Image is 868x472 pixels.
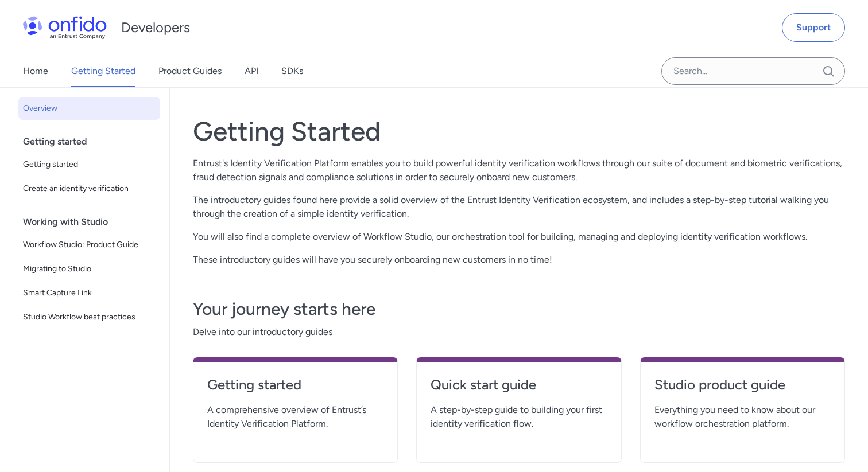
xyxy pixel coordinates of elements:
[431,403,607,431] span: A step-by-step guide to building your first identity verification flow.
[18,177,160,200] a: Create an identity verification
[23,210,165,233] div: Working with Studio
[121,18,190,37] h1: Developers
[18,258,160,280] a: Migrating to Studio
[23,310,156,324] span: Studio Workflow best practices
[193,298,845,321] h3: Your journey starts here
[207,376,383,403] a: Getting started
[207,403,383,431] span: A comprehensive overview of Entrust’s Identity Verification Platform.
[654,403,831,431] span: Everything you need to know about our workflow orchestration platform.
[193,325,845,339] span: Delve into our introductory guides
[23,286,156,300] span: Smart Capture Link
[281,55,303,87] a: SDKs
[245,55,258,87] a: API
[18,97,160,120] a: Overview
[782,13,845,42] a: Support
[207,376,383,394] h4: Getting started
[158,55,222,87] a: Product Guides
[18,306,160,329] a: Studio Workflow best practices
[193,253,845,267] p: These introductory guides will have you securely onboarding new customers in no time!
[431,376,607,403] a: Quick start guide
[23,55,48,87] a: Home
[23,182,156,196] span: Create an identity verification
[23,102,156,115] span: Overview
[23,16,107,39] img: Onfido Logo
[23,158,156,171] span: Getting started
[193,157,845,184] p: Entrust's Identity Verification Platform enables you to build powerful identity verification work...
[18,282,160,305] a: Smart Capture Link
[193,193,845,221] p: The introductory guides found here provide a solid overview of the Entrust Identity Verification ...
[654,376,831,403] a: Studio product guide
[193,115,845,147] h1: Getting Started
[23,130,165,153] div: Getting started
[661,57,845,85] input: Onfido search input field
[71,55,135,87] a: Getting Started
[23,238,156,252] span: Workflow Studio: Product Guide
[193,230,845,244] p: You will also find a complete overview of Workflow Studio, our orchestration tool for building, m...
[18,153,160,176] a: Getting started
[431,376,607,394] h4: Quick start guide
[18,233,160,256] a: Workflow Studio: Product Guide
[654,376,831,394] h4: Studio product guide
[23,262,156,276] span: Migrating to Studio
